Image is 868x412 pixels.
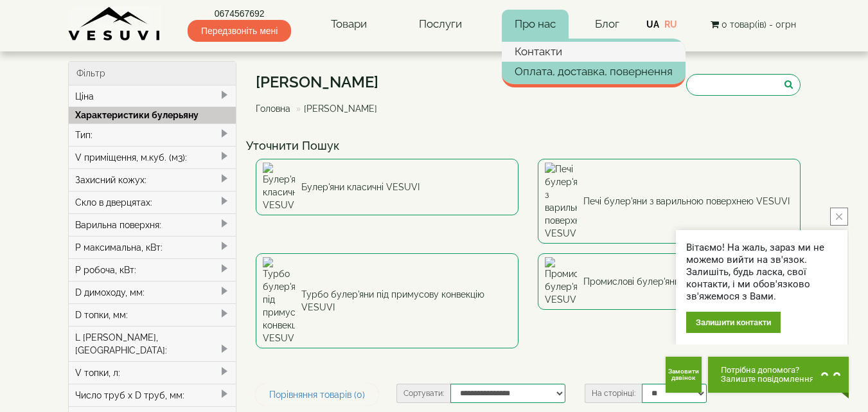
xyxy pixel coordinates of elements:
[68,6,161,42] img: Завод VESUVI
[721,366,814,375] span: Потрібна допомога?
[69,146,236,168] div: V приміщення, м.куб. (м3):
[396,384,450,403] label: Сортувати:
[666,357,702,393] button: Get Call button
[69,384,236,406] div: Число труб x D труб, мм:
[256,384,378,406] a: Порівняння товарів (0)
[69,213,236,236] div: Варильна поверхня:
[69,123,236,146] div: Тип:
[246,139,810,152] h4: Уточнити Пошук
[686,242,837,303] div: Вітаємо! На жаль, зараз ми не можемо вийти на зв'язок. Залишіть, будь ласка, свої контакти, і ми ...
[263,163,295,211] img: Булер'яни класичні VESUVI
[69,191,236,213] div: Скло в дверцятах:
[69,303,236,326] div: D топки, мм:
[830,208,848,226] button: close button
[406,10,475,39] a: Послуги
[502,62,686,81] a: Оплата, доставка, повернення
[585,384,642,403] label: На сторінці:
[69,258,236,281] div: P робоча, кВт:
[502,42,686,61] a: Контакти
[686,312,781,333] div: Залишити контакти
[538,253,801,310] a: Промислові булер'яни VESUVI Промислові булер'яни VESUVI
[69,168,236,191] div: Захисний кожух:
[668,368,699,381] span: Замовити дзвінок
[69,281,236,303] div: D димоходу, мм:
[188,7,291,20] a: 0674567692
[69,326,236,361] div: L [PERSON_NAME], [GEOGRAPHIC_DATA]:
[707,17,800,31] button: 0 товар(ів) - 0грн
[69,85,236,107] div: Ціна
[545,257,577,306] img: Промислові булер'яни VESUVI
[256,253,518,348] a: Турбо булер'яни під примусову конвекцію VESUVI Турбо булер'яни під примусову конвекцію VESUVI
[293,102,377,115] li: [PERSON_NAME]
[256,74,387,91] h1: [PERSON_NAME]
[722,19,796,30] span: 0 товар(ів) - 0грн
[721,375,814,384] span: Залиште повідомлення
[69,62,236,85] div: Фільтр
[708,357,849,393] button: Chat button
[69,236,236,258] div: P максимальна, кВт:
[538,159,801,244] a: Печі булер'яни з варильною поверхнею VESUVI Печі булер'яни з варильною поверхнею VESUVI
[502,10,569,39] a: Про нас
[646,19,659,30] a: UA
[263,257,295,345] img: Турбо булер'яни під примусову конвекцію VESUVI
[664,19,677,30] a: RU
[69,107,236,123] div: Характеристики булерьяну
[256,103,290,114] a: Головна
[545,163,577,240] img: Печі булер'яни з варильною поверхнею VESUVI
[318,10,380,39] a: Товари
[188,20,291,42] span: Передзвоніть мені
[256,159,518,215] a: Булер'яни класичні VESUVI Булер'яни класичні VESUVI
[69,361,236,384] div: V топки, л:
[595,17,619,30] a: Блог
